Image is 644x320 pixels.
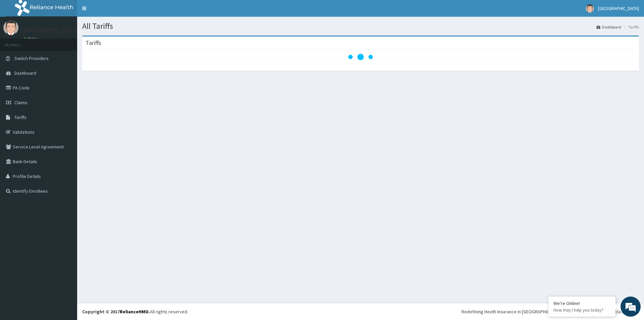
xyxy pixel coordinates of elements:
img: User Image [586,4,594,13]
strong: Copyright © 2017 . [82,309,150,315]
span: Dashboard [14,70,36,76]
a: RelianceHMO [120,309,149,315]
div: We're Online! [553,300,610,306]
span: Switch Providers [14,55,49,61]
h1: All Tariffs [82,22,639,30]
div: Redefining Heath Insurance in [GEOGRAPHIC_DATA] using Telemedicine and Data Science! [462,308,639,315]
a: Online [23,37,40,41]
p: How may I help you today? [553,307,610,313]
img: User Image [3,20,18,35]
svg: audio-loading [347,44,374,70]
a: Dashboard [596,24,621,30]
h3: Tariffs [86,40,101,46]
span: Claims [14,100,28,106]
li: Tariffs [622,24,639,30]
footer: All rights reserved. [77,303,644,320]
span: [GEOGRAPHIC_DATA] [598,5,639,11]
span: Tariffs [14,114,26,120]
p: [GEOGRAPHIC_DATA] [23,27,79,33]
